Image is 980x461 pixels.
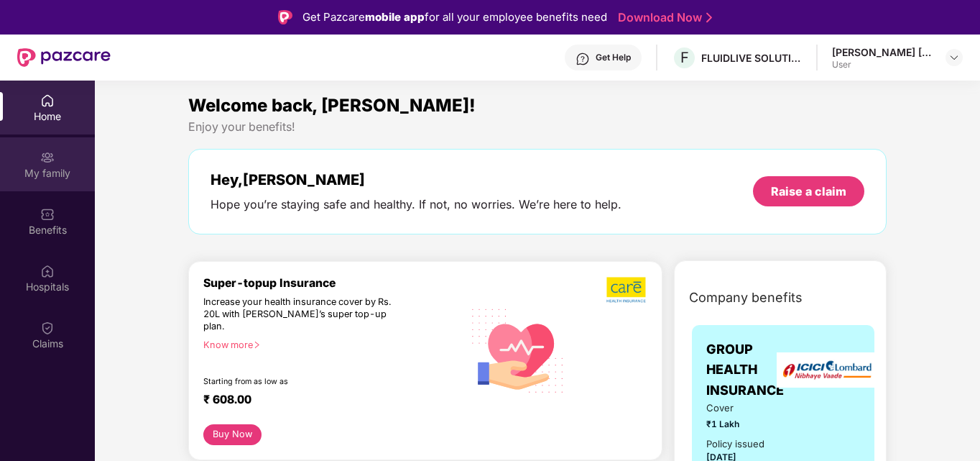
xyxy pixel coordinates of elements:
[40,264,55,278] img: svg+xml;base64,PHN2ZyBpZD0iSG9zcGl0YWxzIiB4bWxucz0iaHR0cDovL3d3dy53My5vcmcvMjAwMC9zdmciIHdpZHRoPS...
[575,52,590,66] img: svg+xml;base64,PHN2ZyBpZD0iSGVscC0zMngzMiIgeG1sbnM9Imh0dHA6Ly93d3cudzMub3JnLzIwMDAvc3ZnIiB3aWR0aD...
[188,119,887,134] div: Enjoy your benefits!
[596,52,631,63] div: Get Help
[211,197,621,212] div: Hope you’re staying safe and healthy. If not, no worries. We’re here to help.
[211,171,621,188] div: Hey, [PERSON_NAME]
[832,45,933,59] div: [PERSON_NAME] [PERSON_NAME]
[17,48,111,67] img: New Pazcare Logo
[606,276,647,303] img: b5dec4f62d2307b9de63beb79f102df3.png
[188,95,476,116] span: Welcome back, [PERSON_NAME]!
[706,10,712,25] img: Stroke
[618,10,708,25] a: Download Now
[40,207,55,222] img: svg+xml;base64,PHN2ZyBpZD0iQmVuZWZpdHMiIHhtbG5zPSJodHRwOi8vd3d3LnczLm9yZy8yMDAwL3N2ZyIgd2lkdGg9Ij...
[302,9,607,26] div: Get Pazcare for all your employee benefits need
[463,293,574,406] img: svg+xml;base64,PHN2ZyB4bWxucz0iaHR0cDovL3d3dy53My5vcmcvMjAwMC9zdmciIHhtbG5zOnhsaW5rPSJodHRwOi8vd3...
[40,93,55,108] img: svg+xml;base64,PHN2ZyBpZD0iSG9tZSIgeG1sbnM9Imh0dHA6Ly93d3cudzMub3JnLzIwMDAvc3ZnIiB3aWR0aD0iMjAiIG...
[40,321,55,335] img: svg+xml;base64,PHN2ZyBpZD0iQ2xhaW0iIHhtbG5zPSJodHRwOi8vd3d3LnczLm9yZy8yMDAwL3N2ZyIgd2lkdGg9IjIwIi...
[203,393,448,410] div: ₹ 608.00
[203,296,400,333] div: Increase your health insurance cover by Rs. 20L with [PERSON_NAME]’s super top-up plan.
[777,352,877,388] img: insurerLogo
[203,424,262,445] button: Buy Now
[40,150,55,165] img: svg+xml;base64,PHN2ZyB3aWR0aD0iMjAiIGhlaWdodD0iMjAiIHZpZXdCb3g9IjAgMCAyMCAyMCIgZmlsbD0ibm9uZSIgeG...
[948,52,960,63] img: svg+xml;base64,PHN2ZyBpZD0iRHJvcGRvd24tMzJ4MzIiIHhtbG5zPSJodHRwOi8vd3d3LnczLm9yZy8yMDAwL3N2ZyIgd2...
[706,401,774,416] span: Cover
[680,49,689,66] span: F
[365,10,425,24] strong: mobile app
[706,417,774,431] span: ₹1 Lakh
[203,276,463,290] div: Super-topup Insurance
[253,341,261,349] span: right
[203,339,454,350] div: Know more
[771,183,846,199] div: Raise a claim
[832,59,933,70] div: User
[689,288,803,308] span: Company benefits
[203,377,402,387] div: Starting from as low as
[701,51,802,65] div: FLUIDLIVE SOLUTIONS
[706,437,764,452] div: Policy issued
[706,339,784,401] span: GROUP HEALTH INSURANCE
[278,10,292,24] img: Logo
